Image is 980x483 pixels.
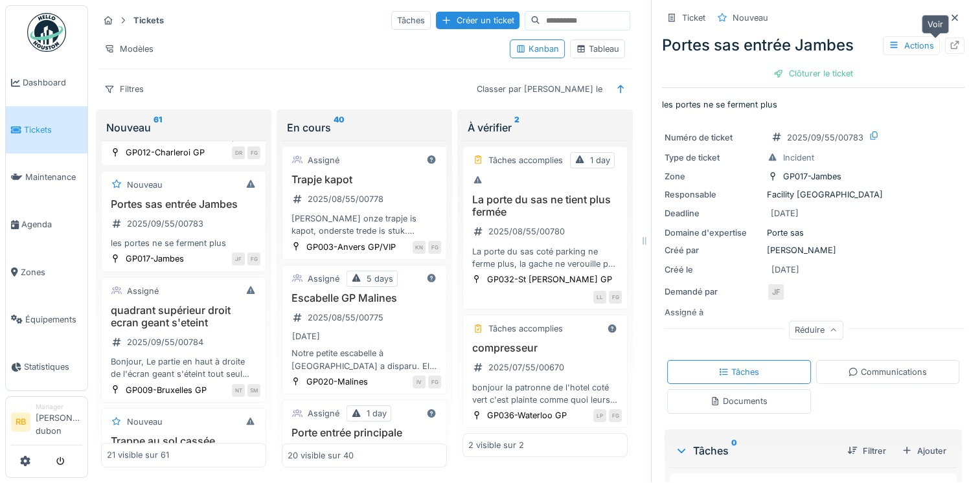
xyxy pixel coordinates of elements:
[24,361,82,373] span: Statistiques
[36,402,82,412] div: Manager
[471,80,608,98] div: Classer par [PERSON_NAME] le
[6,106,87,153] a: Tickets
[593,409,606,422] div: LP
[11,402,82,445] a: RB Manager[PERSON_NAME] dubon
[247,253,260,265] div: FG
[308,311,383,324] div: 2025/08/55/00775
[21,266,82,278] span: Zones
[783,152,814,164] div: Incident
[6,59,87,106] a: Dashboard
[367,407,387,420] div: 1 day
[665,286,762,298] div: Demandé par
[25,313,82,326] span: Équipements
[609,291,622,304] div: FG
[609,409,622,422] div: FG
[665,227,762,239] div: Domaine d'expertise
[665,227,962,239] div: Porte sas
[428,376,441,388] div: FG
[107,198,260,210] h3: Portes sas entrée Jambes
[682,12,705,24] div: Ticket
[391,11,431,30] div: Tâches
[576,43,619,55] div: Tableau
[98,39,159,58] div: Modèles
[665,188,962,201] div: Facility [GEOGRAPHIC_DATA]
[288,449,354,462] div: 20 visible sur 40
[106,120,261,135] div: Nouveau
[127,336,203,348] div: 2025/09/55/00784
[771,264,799,276] div: [DATE]
[848,366,927,378] div: Communications
[665,188,762,201] div: Responsable
[107,355,260,380] div: Bonjour, Le partie en haut à droite de l'écran geant s'éteint tout seul apres quelques heures d'a...
[468,439,524,451] div: 2 visible sur 2
[288,292,441,304] h3: Escabelle GP Malines
[488,225,565,238] div: 2025/08/55/00780
[6,201,87,248] a: Agenda
[783,170,841,183] div: GP017-Jambes
[768,65,858,82] div: Clôturer le ticket
[107,435,260,447] h3: Trappe au sol cassée
[288,347,441,372] div: Notre petite escabelle à [GEOGRAPHIC_DATA] a disparu. Elle a probablement été emportée par quelqu...
[25,171,82,183] span: Maintenance
[662,98,964,111] p: les portes ne se ferment plus
[107,304,260,329] h3: quadrant supérieur droit ecran geant s'eteint
[21,218,82,230] span: Agenda
[23,76,82,89] span: Dashboard
[896,442,952,460] div: Ajouter
[675,443,837,458] div: Tâches
[488,154,563,166] div: Tâches accomplies
[718,366,759,378] div: Tâches
[6,296,87,343] a: Équipements
[308,193,383,205] div: 2025/08/55/00778
[590,154,610,166] div: 1 day
[767,283,785,301] div: JF
[842,442,891,460] div: Filtrer
[789,320,843,339] div: Réduire
[126,384,207,396] div: GP009-Bruxelles GP
[127,285,159,297] div: Assigné
[413,241,426,254] div: KN
[514,120,519,135] sup: 2
[468,342,622,354] h3: compresseur
[308,154,339,166] div: Assigné
[665,306,762,319] div: Assigné à
[308,273,339,285] div: Assigné
[288,174,441,186] h3: Trapje kapot
[468,381,622,406] div: bonjour la patronne de l'hotel coté vert c'est plainte comme quoi leurs clients ne trouvent pas l...
[232,146,245,159] div: DR
[107,237,260,249] div: les portes ne se ferment plus
[488,361,564,374] div: 2025/07/55/00670
[232,253,245,265] div: JF
[6,153,87,201] a: Maintenance
[487,273,612,286] div: GP032-St [PERSON_NAME] GP
[922,15,949,34] div: Voir
[468,120,622,135] div: À vérifier
[334,120,345,135] sup: 40
[288,427,441,439] h3: Porte entrée principale
[287,120,442,135] div: En cours
[883,36,940,55] div: Actions
[292,330,320,343] div: [DATE]
[662,34,964,57] div: Portes sas entrée Jambes
[413,376,426,388] div: IV
[247,384,260,397] div: SM
[771,207,799,219] div: [DATE]
[154,120,162,135] sup: 61
[487,409,567,421] div: GP036-Waterloo GP
[306,376,368,388] div: GP020-Malines
[593,291,606,304] div: LL
[665,207,762,219] div: Deadline
[468,194,622,218] h3: La porte du sas ne tient plus fermée
[126,146,205,159] div: GP012-Charleroi GP
[665,131,762,144] div: Numéro de ticket
[731,443,737,458] sup: 0
[36,402,82,442] li: [PERSON_NAME] dubon
[98,80,150,98] div: Filtres
[665,152,762,164] div: Type de ticket
[128,14,169,27] strong: Tickets
[665,264,762,276] div: Créé le
[733,12,768,24] div: Nouveau
[665,244,762,256] div: Créé par
[126,253,184,265] div: GP017-Jambes
[516,43,559,55] div: Kanban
